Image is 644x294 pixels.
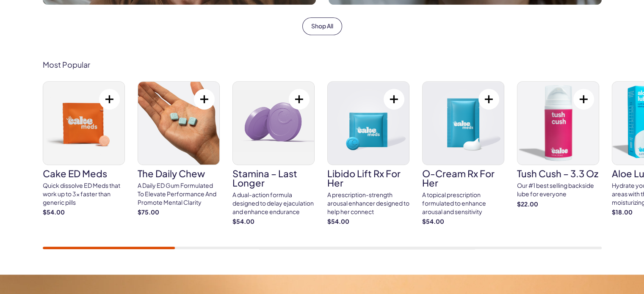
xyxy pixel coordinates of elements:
[138,208,220,217] strong: $75.00
[138,81,220,216] a: The Daily Chew The Daily Chew A Daily ED Gum Formulated To Elevate Performance And Promote Mental...
[517,200,599,209] strong: $22.00
[138,181,220,206] div: A Daily ED Gum Formulated To Elevate Performance And Promote Mental Clarity
[232,169,315,187] h3: Stamina – Last Longer
[517,81,599,208] a: Tush Cush – 3.3 oz Tush Cush – 3.3 oz Our #1 best selling backside lube for everyone $22.00
[423,82,504,165] img: O-Cream Rx for Her
[422,191,504,216] div: A topical prescription formulated to enhance arousal and sensitivity
[43,169,125,178] h3: Cake ED Meds
[233,82,314,165] img: Stamina – Last Longer
[302,17,342,35] a: Shop All
[517,169,599,178] h3: Tush Cush – 3.3 oz
[328,82,409,165] img: Libido Lift Rx For Her
[138,169,220,178] h3: The Daily Chew
[43,82,124,165] img: Cake ED Meds
[517,181,599,198] div: Our #1 best selling backside lube for everyone
[138,82,219,165] img: The Daily Chew
[232,217,315,226] strong: $54.00
[327,191,409,216] div: A prescription-strength arousal enhancer designed to help her connect
[517,82,599,165] img: Tush Cush – 3.3 oz
[422,217,504,226] strong: $54.00
[232,191,315,216] div: A dual-action formula designed to delay ejaculation and enhance endurance
[43,81,125,216] a: Cake ED Meds Cake ED Meds Quick dissolve ED Meds that work up to 3x faster than generic pills $54.00
[43,181,125,206] div: Quick dissolve ED Meds that work up to 3x faster than generic pills
[327,169,409,187] h3: Libido Lift Rx For Her
[43,208,125,217] strong: $54.00
[422,169,504,187] h3: O-Cream Rx for Her
[422,81,504,225] a: O-Cream Rx for Her O-Cream Rx for Her A topical prescription formulated to enhance arousal and se...
[327,81,409,225] a: Libido Lift Rx For Her Libido Lift Rx For Her A prescription-strength arousal enhancer designed t...
[327,217,409,226] strong: $54.00
[232,81,315,225] a: Stamina – Last Longer Stamina – Last Longer A dual-action formula designed to delay ejaculation a...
